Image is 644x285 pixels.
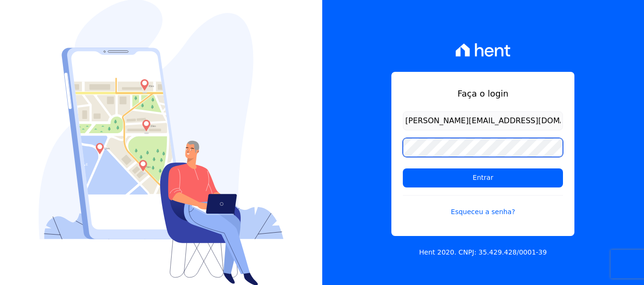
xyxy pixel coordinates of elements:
[419,247,547,257] p: Hent 2020. CNPJ: 35.429.428/0001-39
[403,87,563,100] h1: Faça o login
[403,168,563,187] input: Entrar
[403,111,563,130] input: Email
[403,195,563,217] a: Esqueceu a senha?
